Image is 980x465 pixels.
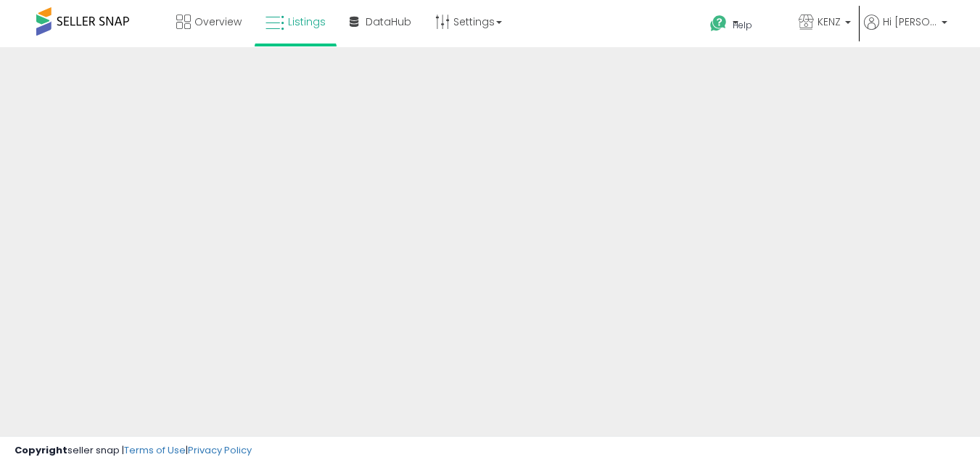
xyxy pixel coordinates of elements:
a: Hi [PERSON_NAME] [864,15,947,47]
span: KENZ [818,15,841,29]
i: Get Help [709,15,728,33]
a: Help [699,4,786,47]
div: seller snap | | [15,444,252,458]
strong: Copyright [15,443,67,457]
span: DataHub [366,15,411,29]
a: Terms of Use [124,443,186,457]
a: Privacy Policy [188,443,252,457]
span: Help [733,19,752,31]
span: Overview [194,15,242,29]
span: Hi [PERSON_NAME] [883,15,937,29]
span: Listings [288,15,326,29]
